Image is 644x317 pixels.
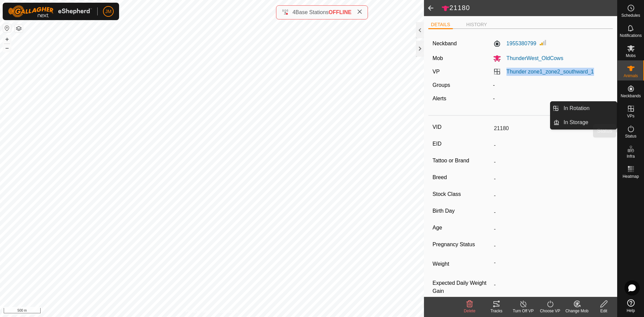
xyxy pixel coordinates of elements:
[490,81,611,89] div: -
[550,102,617,115] li: In Rotation
[433,82,450,88] label: Groups
[433,69,440,74] label: VP
[563,104,589,112] span: In Rotation
[621,13,640,17] span: Schedules
[185,308,211,314] a: Privacy Policy
[433,223,491,232] label: Age
[433,55,443,61] label: Mob
[627,309,635,313] span: Help
[483,308,510,314] div: Tracks
[626,54,636,58] span: Mobs
[3,24,11,32] button: Reset Map
[3,35,11,43] button: +
[620,34,642,38] span: Notifications
[329,9,352,15] span: OFFLINE
[493,40,536,48] label: 1955380799
[563,308,590,314] div: Change Mob
[433,207,491,215] label: Birth Day
[490,95,611,103] div: -
[623,174,639,178] span: Heatmap
[433,279,491,295] label: Expected Daily Weight Gain
[624,74,638,78] span: Animals
[296,9,329,15] span: Base Stations
[292,9,296,15] span: 4
[433,173,491,182] label: Breed
[105,8,112,15] span: JM
[433,156,491,165] label: Tattoo or Brand
[539,39,547,47] img: Signal strength
[627,154,635,158] span: Infra
[433,257,491,271] label: Weight
[618,297,644,315] a: Help
[433,190,491,199] label: Stock Class
[559,102,617,115] a: In Rotation
[464,21,490,28] li: HISTORY
[441,4,617,12] h2: 21180
[433,96,446,101] label: Alerts
[8,5,92,17] img: Gallagher Logo
[464,309,476,313] span: Delete
[590,308,617,314] div: Edit
[559,116,617,129] a: In Storage
[433,140,491,148] label: EID
[428,21,453,29] li: DETAILS
[219,308,238,314] a: Contact Us
[433,240,491,249] label: Pregnancy Status
[433,123,491,131] label: VID
[433,40,457,48] label: Neckband
[563,118,588,126] span: In Storage
[15,24,23,33] button: Map Layers
[621,94,641,98] span: Neckbands
[510,308,537,314] div: Turn Off VP
[3,44,11,52] button: –
[625,134,636,138] span: Status
[627,114,634,118] span: VPs
[537,308,563,314] div: Choose VP
[550,116,617,129] li: In Storage
[506,69,594,74] a: Thunder zone1_zone2_southward_1
[501,55,563,61] span: ThunderWest_OldCows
